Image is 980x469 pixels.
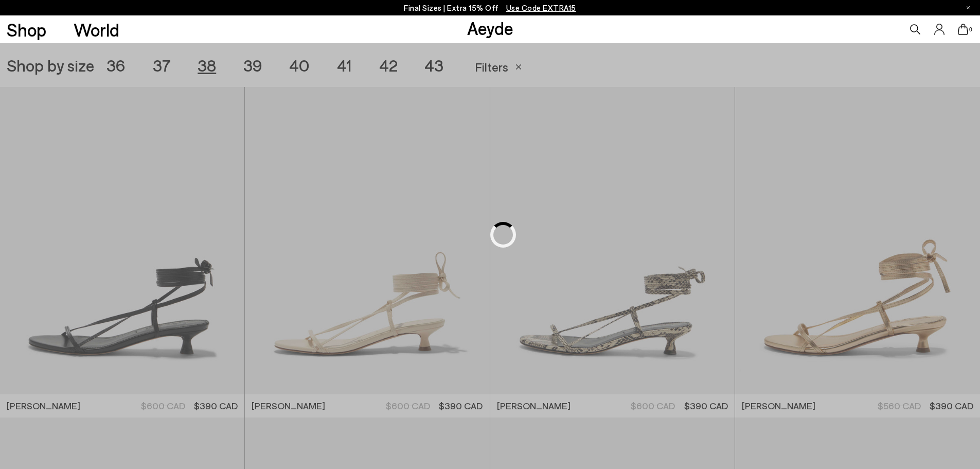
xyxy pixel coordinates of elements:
a: World [74,21,119,39]
a: Aeyde [467,17,513,39]
p: Final Sizes | Extra 15% Off [404,2,576,14]
span: Navigate to /collections/ss25-final-sizes [506,3,576,12]
a: Shop [7,21,46,39]
span: 0 [968,27,973,32]
a: 0 [958,24,968,35]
